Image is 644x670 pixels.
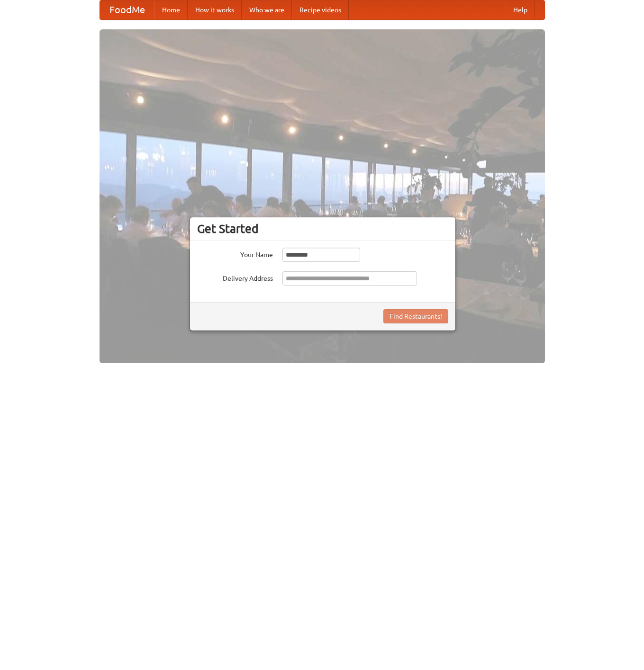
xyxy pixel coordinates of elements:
[188,0,242,19] a: How it works
[154,0,188,19] a: Home
[506,0,535,19] a: Help
[383,309,448,323] button: Find Restaurants!
[242,0,292,19] a: Who we are
[197,271,273,283] label: Delivery Address
[100,0,154,19] a: FoodMe
[197,222,448,236] h3: Get Started
[292,0,349,19] a: Recipe videos
[197,248,273,259] label: Your Name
